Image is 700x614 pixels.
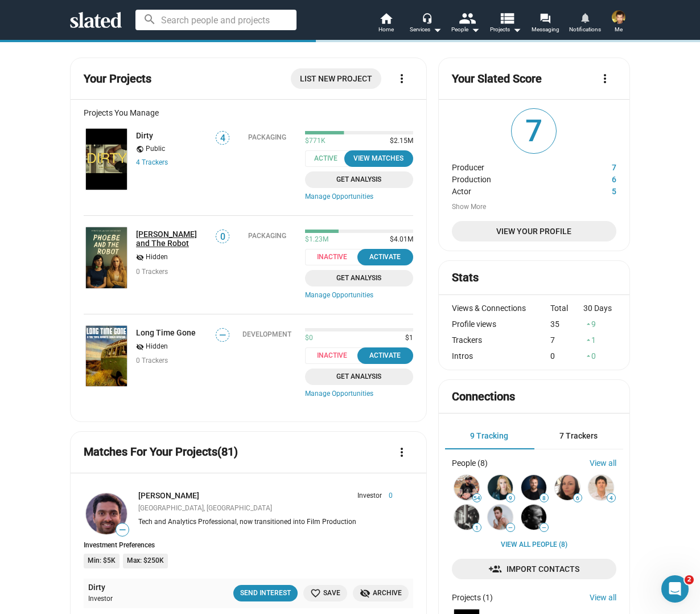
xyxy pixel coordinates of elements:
[86,326,127,387] img: Long Time Gone
[452,389,515,404] mat-card-title: Connections
[351,153,406,165] div: View Matches
[305,150,353,167] span: Active
[136,268,168,276] span: 0 Trackers
[584,352,592,360] mat-icon: arrow_drop_up
[452,335,551,345] div: Trackers
[84,126,129,192] a: Dirty
[451,23,480,36] div: People
[136,131,153,140] a: Dirty
[312,371,406,383] span: Get Analysis
[378,23,394,36] span: Home
[521,505,546,530] img: Caroline Bridges
[452,160,574,172] dt: Producer
[357,492,382,501] span: Investor
[385,137,413,146] span: $2.15M
[422,13,432,23] mat-icon: headset_mic
[452,559,616,579] a: Import Contacts
[305,334,313,343] span: $0
[86,493,127,534] img: Suraj Gupta
[459,10,475,26] mat-icon: people
[452,351,551,361] div: Intros
[583,351,616,361] div: 0
[116,525,129,535] span: —
[164,158,168,166] span: s
[454,475,479,500] img: Peter Mihaichuk
[364,251,406,263] div: Activate
[584,320,592,328] mat-icon: arrow_drop_up
[588,475,613,500] img: Andrew Frank
[583,320,616,329] div: 9
[395,72,409,85] mat-icon: more_vert
[305,347,366,364] span: Inactive
[84,444,238,460] mat-card-title: Matches For Your Projects
[379,11,393,25] mat-icon: home
[574,495,582,502] span: 6
[584,336,592,344] mat-icon: arrow_drop_up
[305,291,413,300] a: Manage Opportunities
[452,304,551,313] div: Views & Connections
[138,518,393,527] div: Tech and Analytics Professional, now transitioned into Film Production
[501,541,567,550] a: View all People (8)
[583,335,616,345] div: 1
[217,445,238,459] span: (81)
[540,13,550,23] mat-icon: forum
[146,145,165,154] span: Public
[84,554,120,568] li: Min: $5K
[468,23,482,36] mat-icon: arrow_drop_down
[344,150,413,167] button: View Matches
[216,231,229,243] span: 0
[305,193,413,202] a: Manage Opportunities
[136,342,144,353] mat-icon: visibility_off
[310,587,340,599] span: Save
[452,172,574,184] dt: Production
[685,575,694,584] span: 2
[452,593,493,602] div: Projects (1)
[305,137,326,146] span: $771K
[499,10,515,26] mat-icon: view_list
[574,160,616,172] dd: 7
[88,595,168,604] div: Investor
[385,235,413,244] span: $4.01M
[353,585,409,601] button: Archive
[216,330,229,341] span: —
[485,11,525,36] button: Projects
[452,459,488,468] div: People (8)
[461,221,607,241] span: View Your Profile
[452,221,616,241] a: View Your Profile
[406,11,446,36] button: Services
[488,475,513,500] img: Alice Moran
[135,10,297,30] input: Search people and projects
[84,491,129,537] a: Suraj Gupta
[248,133,286,141] div: Packaging
[146,253,168,262] span: Hidden
[550,351,583,361] div: 0
[248,232,286,240] div: Packaging
[525,11,565,36] a: Messaging
[540,525,548,531] span: —
[86,227,127,288] img: Phoebe and The Robot
[410,23,442,36] div: Services
[473,495,481,502] span: 54
[490,23,521,36] span: Projects
[574,172,616,184] dd: 6
[446,11,485,36] button: People
[488,505,513,530] img: Jordan Gavaris
[430,23,444,36] mat-icon: arrow_drop_down
[555,475,580,500] img: Carrie Siggins
[364,350,406,362] div: Activate
[590,459,616,468] a: View all
[240,587,291,599] div: Send Interest
[452,320,551,329] div: Profile views
[136,158,168,166] a: 4 Trackers
[395,445,409,459] mat-icon: more_vert
[305,390,413,399] a: Manage Opportunities
[550,304,583,313] div: Total
[366,11,406,36] a: Home
[598,72,612,85] mat-icon: more_vert
[357,347,413,364] button: Activate
[84,225,129,290] a: Phoebe and The Robot
[550,320,583,329] div: 35
[510,23,524,36] mat-icon: arrow_drop_down
[540,495,548,502] span: 8
[454,505,479,530] img: Arturas Kerelis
